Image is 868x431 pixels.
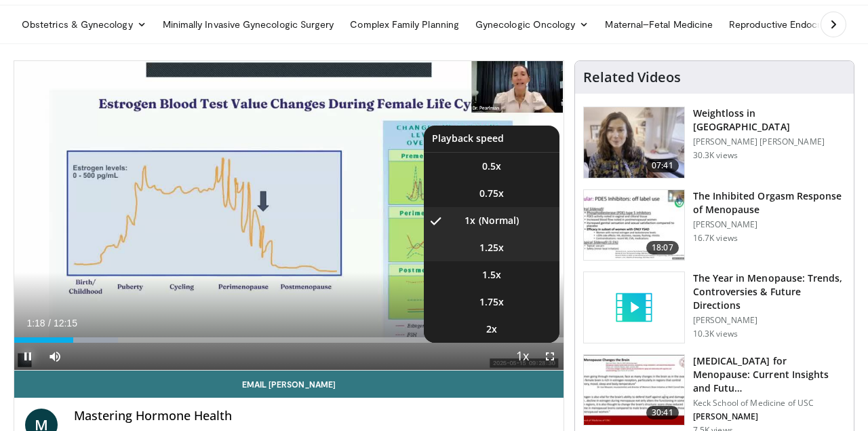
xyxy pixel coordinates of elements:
h4: Mastering Hormone Health [74,409,553,424]
a: Complex Family Planning [342,11,467,38]
a: Email [PERSON_NAME] [14,371,564,398]
p: 30.3K views [693,150,738,161]
span: 1.5x [482,268,501,282]
img: 283c0f17-5e2d-42ba-a87c-168d447cdba4.150x105_q85_crop-smart_upscale.jpg [584,190,684,261]
h4: Related Videos [583,69,681,86]
p: [PERSON_NAME] [693,219,846,230]
button: Fullscreen [536,343,564,370]
button: Playback Rate [509,343,536,370]
p: [PERSON_NAME] [693,411,846,422]
video-js: Video Player [14,61,564,371]
span: 2x [486,322,497,336]
div: Progress Bar [14,337,564,343]
a: Maternal–Fetal Medicine [597,11,721,38]
span: 1x [465,214,475,227]
p: 10.3K views [693,329,738,339]
span: 0.5x [482,160,501,173]
span: 1.75x [479,295,504,309]
p: [PERSON_NAME] [PERSON_NAME] [693,136,846,147]
span: 18:07 [646,241,679,255]
h3: Weightloss in [GEOGRAPHIC_DATA] [693,107,846,134]
img: 9983fed1-7565-45be-8934-aef1103ce6e2.150x105_q85_crop-smart_upscale.jpg [584,107,684,178]
button: Mute [41,343,68,370]
a: The Year in Menopause: Trends, Controversies & Future Directions [PERSON_NAME] 10.3K views [583,271,846,343]
p: Keck School of Medicine of USC [693,398,846,409]
span: 07:41 [646,159,679,172]
h3: The Inhibited Orgasm Response of Menopause [693,189,846,217]
span: 0.75x [479,187,504,200]
a: 18:07 The Inhibited Orgasm Response of Menopause [PERSON_NAME] 16.7K views [583,189,846,261]
span: 30:41 [646,406,679,419]
img: video_placeholder_short.svg [584,272,684,343]
span: 1:18 [26,318,45,329]
a: Obstetrics & Gynecology [14,11,155,38]
a: Gynecologic Oncology [467,11,597,38]
p: [PERSON_NAME] [693,315,846,326]
button: Pause [14,343,41,370]
span: 12:15 [54,318,77,329]
p: 16.7K views [693,233,738,244]
a: 07:41 Weightloss in [GEOGRAPHIC_DATA] [PERSON_NAME] [PERSON_NAME] 30.3K views [583,107,846,179]
h3: [MEDICAL_DATA] for Menopause: Current Insights and Futu… [693,354,846,395]
a: Minimally Invasive Gynecologic Surgery [155,11,342,38]
h3: The Year in Menopause: Trends, Controversies & Future Directions [693,271,846,312]
span: 1.25x [479,241,504,255]
span: / [48,318,51,329]
img: 47271b8a-94f4-49c8-b914-2a3d3af03a9e.150x105_q85_crop-smart_upscale.jpg [584,355,684,426]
